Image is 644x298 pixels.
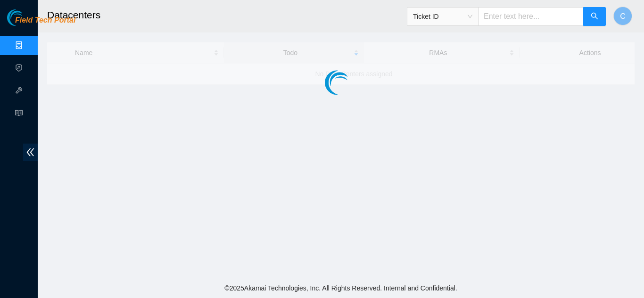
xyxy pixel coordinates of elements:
[38,278,644,298] footer: © 2025 Akamai Technologies, Inc. All Rights Reserved. Internal and Confidential.
[7,9,48,26] img: Akamai Technologies
[7,17,75,29] a: Akamai TechnologiesField Tech Portal
[478,7,584,26] input: Enter text here...
[15,16,75,25] span: Field Tech Portal
[583,7,606,26] button: search
[413,9,472,24] span: Ticket ID
[620,10,626,22] span: C
[591,12,598,21] span: search
[613,7,632,25] button: C
[15,105,23,124] span: read
[23,144,38,161] span: double-left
